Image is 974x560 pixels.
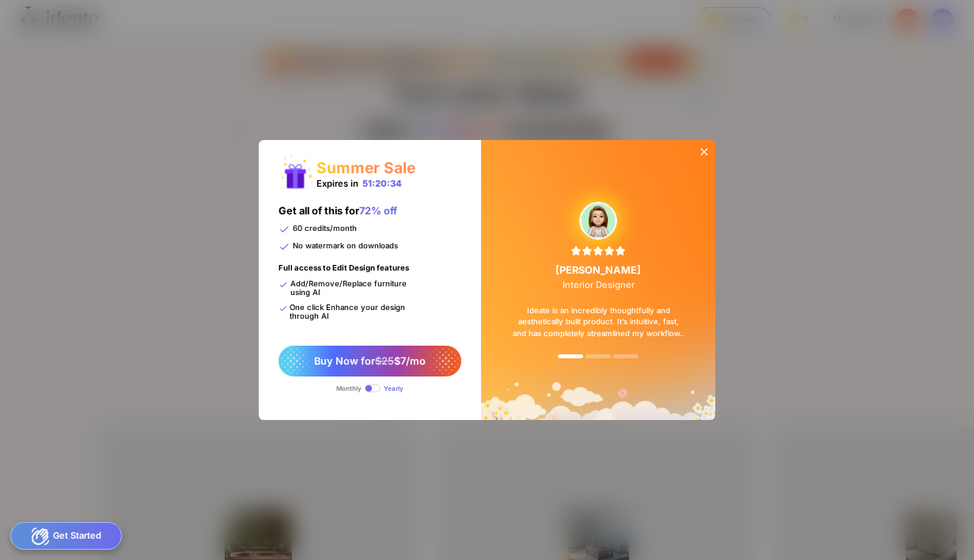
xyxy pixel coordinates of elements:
div: Monthly [336,384,362,392]
div: No watermark on downloads [279,241,397,252]
div: Ideate is an incredibly thoughtfully and aesthetically built product. It’s intuitive, fast, and h... [497,290,699,355]
span: 72% off [359,205,397,217]
div: [PERSON_NAME] [555,264,641,289]
div: 60 credits/month [279,224,356,235]
div: Full access to Edit Design features [279,263,409,279]
span: $25 [375,355,394,367]
div: Add/Remove/Replace furniture using AI [279,279,413,297]
div: Get Started [10,522,122,550]
div: Expires in [316,178,402,189]
div: Get all of this for [279,205,397,224]
span: Buy Now for $7/mo [314,355,426,367]
div: 51:20:34 [362,178,402,189]
div: One click Enhance your design through AI [279,303,413,320]
img: upgradeReviewAvtar-3.png [580,202,616,239]
div: Yearly [384,384,404,392]
div: Summer Sale [316,158,415,177]
img: summerSaleBg.png [481,140,715,420]
span: Interior Designer [563,279,635,290]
